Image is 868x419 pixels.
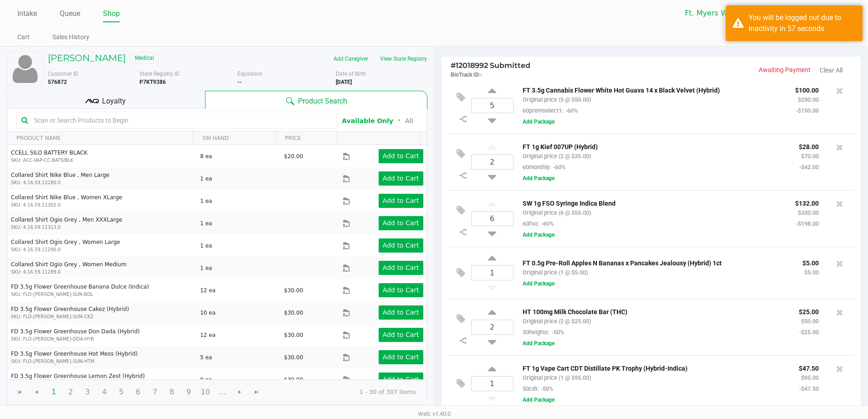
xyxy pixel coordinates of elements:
[11,383,28,401] span: Go to the first page
[455,335,471,347] inline-svg: Split item qty to new line
[11,179,192,186] p: SKU: 4.16.59.12280.0
[113,383,130,401] span: Page 5
[651,65,811,75] p: Awaiting Payment
[685,8,774,19] span: Ft. Myers WC
[801,153,819,160] small: $70.00
[11,246,192,253] p: SKU: 4.16.59.11290.0
[798,209,819,216] small: $330.00
[383,376,419,383] app-button-loader: Add to Cart
[405,116,413,126] button: All
[7,279,196,301] td: FD 3.5g Flower Greenhouse Banana Dulce (Indica)
[146,383,164,401] span: Page 7
[284,332,303,338] span: $30.00
[11,269,192,275] p: SKU: 4.16.59.11289.0
[379,328,423,342] button: Add to Cart
[523,329,564,336] small: 50heights:
[374,52,427,66] button: View State Registry
[284,287,303,294] span: $30.00
[539,220,554,227] span: -60%
[379,372,423,387] button: Add to Cart
[196,279,280,301] td: 12 ea
[523,396,555,404] button: Add Package
[383,264,419,271] app-button-loader: Add to Cart
[796,107,819,114] small: -$150.00
[336,71,366,77] span: Date of Birth
[196,145,280,167] td: 8 ea
[248,383,265,401] span: Go to the last page
[11,224,192,231] p: SKU: 4.16.59.11313.0
[33,388,40,396] span: Go to the previous page
[237,71,262,77] span: Expiration
[383,197,419,204] app-button-loader: Add to Cart
[11,358,192,365] p: SKU: FLO-[PERSON_NAME]-SUN-HTM
[60,7,80,20] a: Queue
[383,353,419,361] app-button-loader: Add to Cart
[523,318,591,325] small: Original price (2 @ $25.00)
[523,279,555,288] button: Add Package
[379,216,423,230] button: Add to Cart
[451,72,480,78] span: BioTrack ID:
[196,257,280,279] td: 1 ea
[45,383,62,401] span: Page 1
[17,7,37,20] a: Intake
[523,231,555,239] button: Add Package
[17,31,30,43] a: Cart
[7,132,427,379] div: Data table
[214,383,231,401] span: Page 11
[801,374,819,381] small: $95.00
[11,336,192,342] p: SKU: FLO-[PERSON_NAME]-DDA-HYB
[7,301,196,324] td: FD 3.5g Flower Greenhouse Cakez (Hybrid)
[139,79,166,85] b: P7KT9386
[196,324,280,346] td: 12 ea
[253,388,260,396] span: Go to the last page
[130,52,159,63] span: Medical
[455,226,471,238] inline-svg: Split item qty to new line
[795,84,819,94] p: $100.00
[799,385,819,392] small: -$47.50
[328,52,374,66] button: Add Caregiver
[103,7,120,20] a: Shop
[276,132,338,145] th: PRICE
[139,71,180,77] span: State Registry ID
[749,12,856,34] div: You will be logged out due to inactivity in 57 seconds
[523,269,588,276] small: Original price (1 @ $5.00)
[379,305,423,320] button: Add to Cart
[379,350,423,364] button: Add to Cart
[336,79,352,85] b: [DATE]
[31,114,332,127] input: Scan or Search Products to Begin
[383,242,419,249] app-button-loader: Add to Cart
[7,368,196,391] td: FD 3.5g Flower Greenhouse Lemon Zest (Hybrid)
[523,362,785,372] p: FT 1g Vape Cart CDT Distillate PK Trophy (Hybrid-Indica)
[7,190,196,212] td: Collared Shirt Nike Blue , Women XLarge
[48,71,78,77] span: Customer ID
[7,132,193,145] th: PRODUCT NAME
[193,132,275,145] th: ON HAND
[379,194,423,208] button: Add to Cart
[383,331,419,338] app-button-loader: Add to Cart
[795,197,819,207] p: $132.00
[16,388,23,396] span: Go to the first page
[163,383,180,401] span: Page 8
[383,175,419,182] app-button-loader: Add to Cart
[379,149,423,163] button: Add to Cart
[820,66,842,75] button: Clear All
[48,52,126,63] h5: [PERSON_NAME]
[383,219,419,227] app-button-loader: Add to Cart
[523,96,591,103] small: Original price (5 @ $50.00)
[523,306,785,316] p: HT 100mg Milk Chocolate Bar (THC)
[196,167,280,190] td: 1 ea
[284,153,303,160] span: $20.00
[523,153,591,160] small: Original price (2 @ $35.00)
[52,31,89,43] a: Sales History
[799,306,819,316] p: $25.00
[298,96,347,107] span: Product Search
[62,383,79,401] span: Page 2
[96,383,113,401] span: Page 4
[379,238,423,253] button: Add to Cart
[284,377,303,383] span: $30.00
[796,220,819,227] small: -$198.00
[523,141,785,150] p: FT 1g Kief 007UP (Hybrid)
[779,5,792,21] button: Select
[799,362,819,372] p: $47.50
[523,197,781,207] p: SW 1g FSO Syringe Indica Blend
